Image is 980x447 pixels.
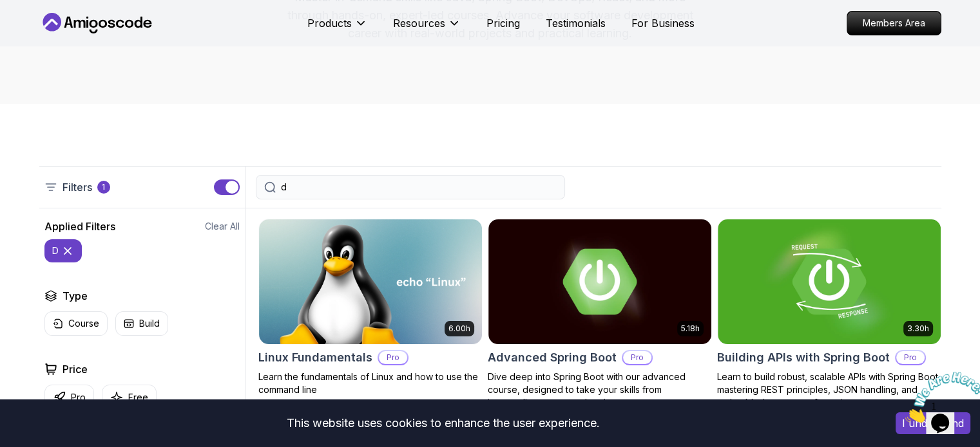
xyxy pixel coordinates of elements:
[259,219,482,344] img: Linux Fundamentals card
[62,361,88,377] h2: Price
[847,12,941,35] p: Members Area
[488,219,712,409] a: Advanced Spring Boot card5.18hAdvanced Spring BootProDive deep into Spring Boot with our advanced...
[379,351,407,364] p: Pro
[717,219,941,409] a: Building APIs with Spring Boot card3.30hBuilding APIs with Spring BootProLearn to build robust, s...
[900,367,980,428] iframe: chat widget
[393,15,461,41] button: Resources
[44,385,94,410] button: Pro
[307,15,352,31] p: Products
[44,311,108,336] button: Course
[486,15,520,31] a: Pricing
[258,349,372,367] h2: Linux Fundamentals
[62,288,88,304] h2: Type
[52,244,59,257] p: d
[393,15,445,31] p: Resources
[847,11,941,35] a: Members Area
[488,349,617,367] h2: Advanced Spring Boot
[5,5,85,56] img: Chat attention grabber
[681,324,700,334] p: 5.18h
[631,15,695,31] a: For Business
[546,15,606,31] a: Testimonials
[718,219,941,344] img: Building APIs with Spring Boot card
[62,179,92,195] p: Filters
[5,5,10,16] span: 1
[10,409,876,437] div: This website uses cookies to enhance the user experience.
[281,181,557,194] input: Search Java, React, Spring boot ...
[896,412,970,434] button: Accept cookies
[258,370,483,396] p: Learn the fundamentals of Linux and how to use the command line
[44,219,115,234] h2: Applied Filters
[68,317,99,330] p: Course
[896,351,925,364] p: Pro
[102,385,157,410] button: Free
[717,349,890,367] h2: Building APIs with Spring Boot
[623,351,651,364] p: Pro
[71,391,86,404] p: Pro
[717,370,941,409] p: Learn to build robust, scalable APIs with Spring Boot, mastering REST principles, JSON handling, ...
[258,219,483,396] a: Linux Fundamentals card6.00hLinux FundamentalsProLearn the fundamentals of Linux and how to use t...
[907,324,929,334] p: 3.30h
[205,220,240,233] button: Clear All
[488,370,712,409] p: Dive deep into Spring Boot with our advanced course, designed to take your skills from intermedia...
[102,182,105,192] p: 1
[115,311,168,336] button: Build
[307,15,367,41] button: Products
[44,239,82,262] button: d
[448,324,470,334] p: 6.00h
[128,391,148,404] p: Free
[488,219,711,344] img: Advanced Spring Boot card
[139,317,160,330] p: Build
